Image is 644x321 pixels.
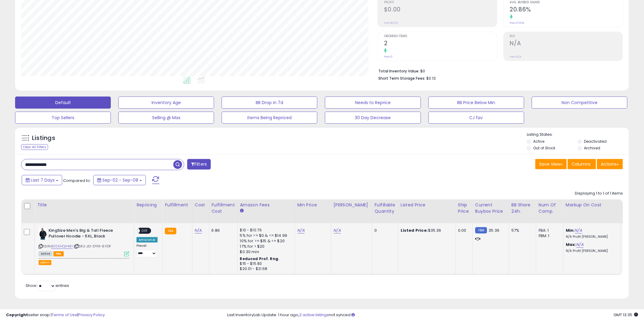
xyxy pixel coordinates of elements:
[597,159,623,169] button: Actions
[334,227,341,234] a: N/A
[384,21,398,25] small: Prev: $0.00
[240,202,292,208] div: Amazon Fees
[165,202,189,208] div: Fulfillment
[240,266,290,272] div: $20.01 - $21.68
[375,228,393,233] div: 0
[489,227,499,233] span: 35.36
[378,67,618,74] li: $0
[511,202,533,215] div: BB Share 24h.
[510,40,623,48] h2: N/A
[51,244,73,249] a: B005HQH48I
[576,242,584,248] a: N/A
[584,145,601,151] label: Archived
[510,21,524,25] small: Prev: 0.00%
[165,228,176,234] small: FBA
[575,227,582,234] a: N/A
[539,202,561,215] div: Num of Comp.
[212,228,233,233] div: 6.86
[6,312,28,318] strong: Copyright
[510,55,522,59] small: Prev: N/A
[240,261,290,266] div: $15 - $15.83
[22,175,62,185] button: Last 7 Days
[384,40,497,48] h2: 2
[39,228,129,256] div: ASIN:
[384,35,497,38] span: Ordered Items
[510,6,623,14] h2: 20.86%
[297,227,305,234] a: N/A
[575,191,623,196] div: Displaying 1 to 1 of 1 items
[401,227,428,233] b: Listed Price:
[378,76,425,81] b: Short Term Storage Fees:
[102,177,138,183] span: Sep-02 - Sep-08
[15,97,111,109] button: Default
[533,145,555,151] label: Out of Stock
[539,233,559,239] div: FBM: 1
[458,228,468,233] div: 0.00
[53,251,64,256] span: FBA
[78,312,105,318] a: Privacy Policy
[334,202,370,208] div: [PERSON_NAME]
[566,202,618,208] div: Markup on Cost
[240,238,290,244] div: 10% for >= $15 & <= $20
[39,228,47,240] img: 31cHFggAscL._SL40_.jpg
[52,312,77,318] a: Terms of Use
[240,208,244,214] small: Amazon Fees.
[39,251,53,256] span: All listings currently available for purchase on Amazon
[384,55,392,59] small: Prev: 0
[26,283,69,288] span: Show: entries
[533,139,544,144] label: Active
[240,256,280,261] b: Reduced Prof. Rng.
[532,97,627,109] button: Non Competitive
[195,202,207,208] div: Cost
[195,227,202,234] a: N/A
[222,97,317,109] button: BB Drop in 7d
[49,228,122,240] b: KingSize Men's Big & Tall Fleece Pullover Hoodie - 5XL, Black
[572,161,591,167] span: Columns
[32,134,55,142] h5: Listings
[510,1,623,4] span: Avg. Buybox Share
[566,242,576,247] b: Max:
[39,260,51,265] button: admin
[187,159,211,170] button: Filters
[325,97,421,109] button: Needs to Reprice
[475,227,487,234] small: FBM
[401,228,451,233] div: $35.36
[21,144,48,150] div: Clear All Filters
[118,97,214,109] button: Inventory Age
[136,202,160,208] div: Repricing
[31,177,55,183] span: Last 7 Days
[136,244,158,257] div: Preset:
[74,244,111,249] span: | SKU: JO-DY1A-6YDF
[378,68,419,74] b: Total Inventory Value:
[527,132,629,138] p: Listing States:
[510,35,623,38] span: ROI
[212,202,235,215] div: Fulfillment Cost
[118,112,214,124] button: Selling @ Max
[300,312,329,318] a: 2 active listings
[222,112,317,124] button: Items Being Repriced
[227,312,638,318] div: Last InventoryLab Update: 1 hour ago, not synced.
[37,202,131,208] div: Title
[240,228,290,233] div: $10 - $10.76
[384,6,497,14] h2: $0.00
[568,159,596,169] button: Columns
[426,75,436,81] span: $0.13
[240,249,290,255] div: $0.30 min
[384,1,497,4] span: Profit
[458,202,470,215] div: Ship Price
[563,199,620,223] th: The percentage added to the cost of goods (COGS) that forms the calculator for Min & Max prices.
[428,112,524,124] button: CJ fav
[6,312,105,318] div: seller snap | |
[325,112,421,124] button: 30 Day Decrease
[539,228,559,233] div: FBA: 1
[136,237,158,243] div: Amazon AI
[566,227,575,233] b: Min:
[614,312,638,318] span: 2025-09-16 13:35 GMT
[93,175,146,185] button: Sep-02 - Sep-08
[140,228,149,234] span: OFF
[584,139,607,144] label: Deactivated
[475,202,506,215] div: Current Buybox Price
[63,178,91,183] span: Compared to:
[428,97,524,109] button: BB Price Below Min
[297,202,328,208] div: Min Price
